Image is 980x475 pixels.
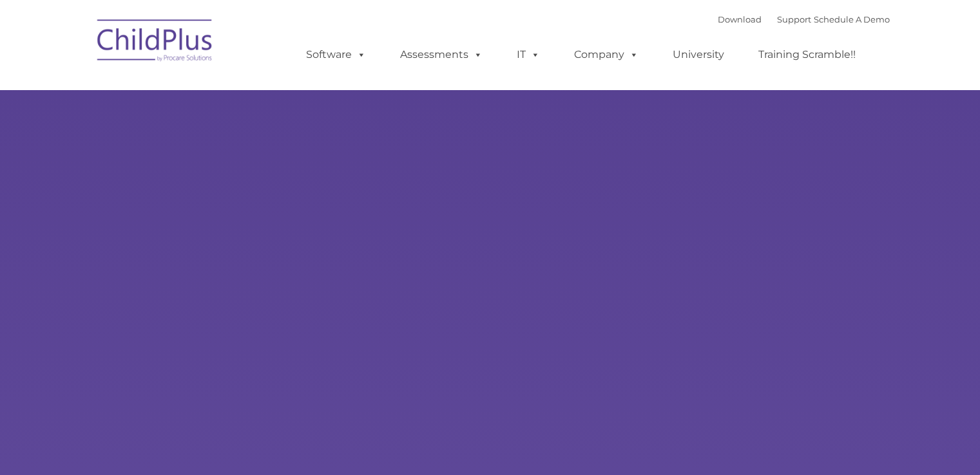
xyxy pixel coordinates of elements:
a: Company [561,42,651,68]
a: Download [718,14,762,24]
a: IT [504,42,553,68]
a: Schedule A Demo [814,14,890,24]
a: Training Scramble!! [745,42,869,68]
a: Support [777,14,811,24]
font: | [718,14,890,24]
a: Software [293,42,379,68]
a: University [660,42,737,68]
a: Assessments [387,42,495,68]
img: ChildPlus by Procare Solutions [91,10,220,75]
